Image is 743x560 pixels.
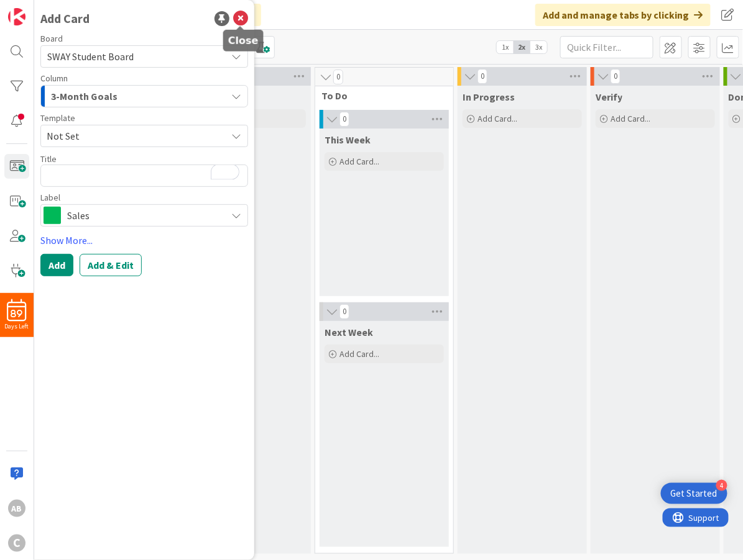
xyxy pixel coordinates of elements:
[47,128,217,144] span: Not Set
[478,113,517,124] span: Add Card...
[51,88,118,104] span: 3-Month Goals
[325,326,373,338] span: Next Week
[596,91,622,103] span: Verify
[40,165,248,187] textarea: To enrich screen reader interactions, please activate Accessibility in Grammarly extension settings
[530,41,547,53] span: 3x
[40,34,63,43] span: Board
[661,483,727,504] div: Open Get Started checklist, remaining modules: 4
[40,153,57,165] label: Title
[339,112,349,127] span: 0
[339,304,349,319] span: 0
[333,70,343,84] span: 0
[514,41,530,53] span: 2x
[339,156,379,167] span: Add Card...
[40,74,68,83] span: Column
[40,9,90,28] div: Add Card
[67,207,220,224] span: Sales
[535,4,711,26] div: Add and manage tabs by clicking
[611,113,650,124] span: Add Card...
[80,254,142,276] button: Add & Edit
[560,36,653,58] input: Quick Filter...
[40,114,75,122] span: Template
[478,69,487,84] span: 0
[339,348,379,359] span: Add Card...
[8,500,25,517] div: AB
[325,133,371,146] span: This Week
[321,89,438,102] span: To Do
[47,50,134,63] span: SWAY Student Board
[611,69,621,84] span: 0
[26,2,57,17] span: Support
[228,35,259,47] h5: Close
[40,233,248,248] a: Show More...
[463,91,515,103] span: In Progress
[40,193,60,202] span: Label
[11,309,23,318] span: 89
[716,480,727,491] div: 4
[671,487,718,500] div: Get Started
[40,254,73,276] button: Add
[40,85,248,107] button: 3-Month Goals
[8,8,25,25] img: Visit kanbanzone.com
[8,535,25,552] div: C
[497,41,514,53] span: 1x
